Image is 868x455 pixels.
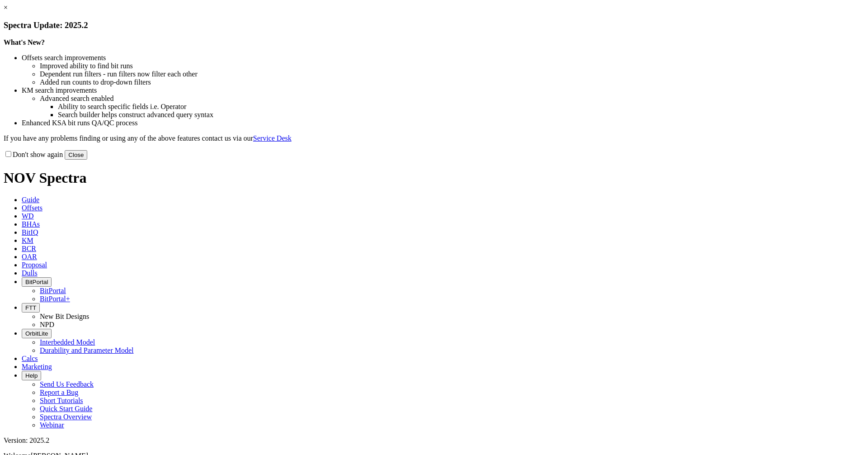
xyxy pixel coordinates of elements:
span: BCR [22,245,36,252]
a: Durability and Parameter Model [40,346,134,354]
a: Quick Start Guide [40,405,92,412]
li: Added run counts to drop-down filters [40,78,864,86]
span: WD [22,212,34,220]
button: Close [65,150,87,160]
span: OAR [22,253,37,261]
a: New Bit Designs [40,313,89,320]
a: Spectra Overview [40,413,92,421]
span: Dulls [22,269,38,277]
input: Don't show again [5,151,11,157]
span: Marketing [22,363,52,370]
h3: Spectra Update: 2025.2 [4,20,864,30]
li: Ability to search specific fields i.e. Operator [58,103,864,111]
span: OrbitLite [25,330,48,337]
li: Enhanced KSA bit runs QA/QC process [22,119,864,127]
li: Offsets search improvements [22,54,864,62]
span: Proposal [22,261,47,269]
span: Calcs [22,355,38,362]
span: FTT [25,304,36,311]
span: BHAs [22,220,40,228]
a: BitPortal [40,287,66,294]
span: BitIQ [22,228,38,236]
li: Dependent run filters - run filters now filter each other [40,70,864,78]
span: KM [22,237,33,244]
div: Version: 2025.2 [4,436,864,445]
li: Improved ability to find bit runs [40,62,864,70]
a: Report a Bug [40,389,78,396]
a: × [4,4,8,11]
li: Advanced search enabled [40,95,864,103]
a: Interbedded Model [40,338,95,346]
a: Send Us Feedback [40,380,94,388]
a: Service Desk [253,134,292,142]
span: BitPortal [25,279,48,285]
h1: NOV Spectra [4,170,864,186]
a: Webinar [40,421,64,429]
a: NPD [40,321,54,328]
label: Don't show again [4,151,63,158]
p: If you have any problems finding or using any of the above features contact us via our [4,134,864,142]
li: Search builder helps construct advanced query syntax [58,111,864,119]
a: BitPortal+ [40,295,70,303]
span: Offsets [22,204,42,212]
span: Help [25,372,38,379]
a: Short Tutorials [40,397,83,404]
strong: What's New? [4,38,45,46]
span: Guide [22,196,39,204]
li: KM search improvements [22,86,864,95]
